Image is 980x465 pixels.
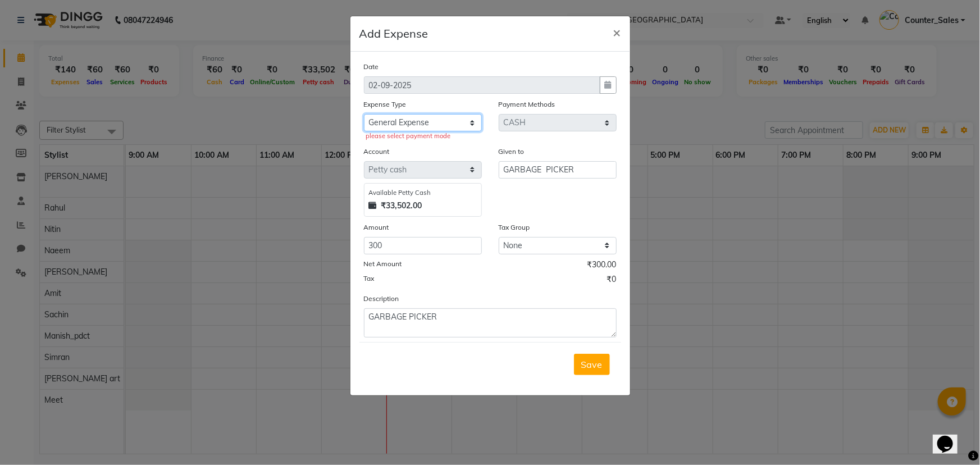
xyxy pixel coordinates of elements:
[366,131,482,141] div: please select payment mode
[369,188,477,198] div: Available Petty Cash
[364,62,379,72] label: Date
[581,359,603,370] span: Save
[499,147,525,157] label: Given to
[364,147,390,157] label: Account
[607,273,617,288] span: ₹0
[587,259,617,273] span: ₹300.00
[364,294,399,304] label: Description
[364,259,402,269] label: Net Amount
[364,222,389,233] label: Amount
[574,354,610,375] button: Save
[364,99,407,110] label: Expense Type
[359,25,429,42] h5: Add Expense
[604,16,630,48] button: Close
[364,273,375,284] label: Tax
[499,222,530,233] label: Tax Group
[933,420,969,454] iframe: chat widget
[499,99,555,110] label: Payment Methods
[499,161,617,179] input: Given to
[613,24,621,40] span: ×
[364,237,482,254] input: Amount
[381,200,422,212] strong: ₹33,502.00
